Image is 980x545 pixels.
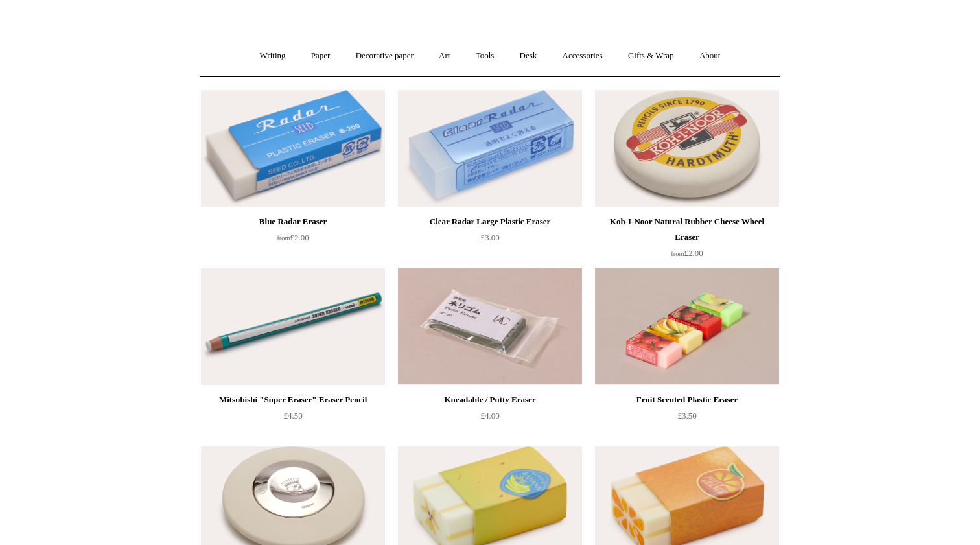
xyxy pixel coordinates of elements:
a: Blue Radar Eraser from£2.00 [201,214,385,267]
img: Koh-I-Noor Natural Rubber Cheese Wheel Eraser [595,90,779,207]
span: £4.50 [283,411,302,421]
div: Blue Radar Eraser [204,214,382,229]
a: Clear Radar Large Plastic Eraser £3.00 [398,214,582,267]
a: Art [427,39,461,73]
a: Clear Radar Large Plastic Eraser Clear Radar Large Plastic Eraser [398,90,582,207]
span: £4.00 [480,411,499,421]
a: Koh-I-Noor Natural Rubber Cheese Wheel Eraser from£2.00 [595,214,779,267]
a: Writing [248,39,297,73]
img: Clear Radar Large Plastic Eraser [398,90,582,207]
div: Fruit Scented Plastic Eraser [598,392,776,408]
a: Desk [508,39,549,73]
a: Blue Radar Eraser Blue Radar Eraser [201,90,385,207]
div: Kneadable / Putty Eraser [401,392,579,408]
a: Accessories [551,39,614,73]
a: Tools [464,39,506,73]
span: £3.00 [480,233,499,242]
span: from [671,250,684,257]
a: Decorative paper [344,39,425,73]
a: Koh-I-Noor Natural Rubber Cheese Wheel Eraser Koh-I-Noor Natural Rubber Cheese Wheel Eraser [595,90,779,207]
a: Kneadable / Putty Eraser £4.00 [398,392,582,445]
div: Clear Radar Large Plastic Eraser [401,214,579,229]
a: Mitsubishi "Super Eraser" Eraser Pencil Mitsubishi "Super Eraser" Eraser Pencil [201,268,385,385]
a: About [688,39,732,73]
a: Paper [299,39,342,73]
img: Fruit Scented Plastic Eraser [595,268,779,385]
span: £3.50 [677,411,696,421]
img: Kneadable / Putty Eraser [398,268,582,385]
div: Mitsubishi "Super Eraser" Eraser Pencil [204,392,382,408]
span: from [277,235,290,242]
span: £2.00 [277,233,309,242]
span: £2.00 [671,248,703,258]
a: Kneadable / Putty Eraser Kneadable / Putty Eraser [398,268,582,385]
a: Gifts & Wrap [616,39,686,73]
a: Fruit Scented Plastic Eraser £3.50 [595,392,779,445]
a: Fruit Scented Plastic Eraser Fruit Scented Plastic Eraser [595,268,779,385]
a: Mitsubishi "Super Eraser" Eraser Pencil £4.50 [201,392,385,445]
img: Mitsubishi "Super Eraser" Eraser Pencil [201,268,385,385]
img: Blue Radar Eraser [201,90,385,207]
div: Koh-I-Noor Natural Rubber Cheese Wheel Eraser [598,214,776,245]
